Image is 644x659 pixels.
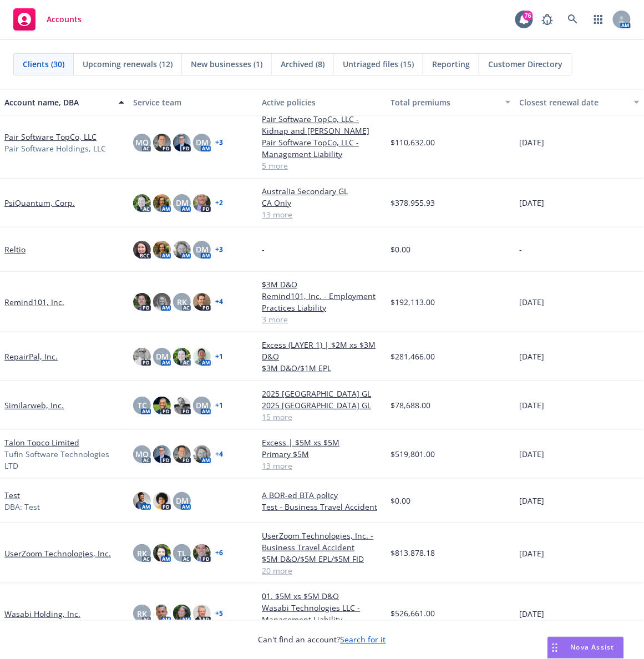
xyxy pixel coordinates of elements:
a: 13 more [262,209,382,220]
span: Accounts [47,15,82,24]
span: [DATE] [520,351,545,362]
span: [DATE] [520,296,545,308]
a: Search [562,8,584,31]
a: 2025 [GEOGRAPHIC_DATA] GL [262,399,382,411]
a: UserZoom Technologies, Inc. - Business Travel Accident [262,530,382,553]
div: Service team [133,97,253,108]
span: [DATE] [520,136,545,148]
span: [DATE] [520,197,545,209]
button: Nova Assist [547,637,624,659]
a: Switch app [587,8,610,31]
a: $5M D&O/$5M EPL/$5M FID [262,553,382,565]
a: Report a Bug [536,8,559,31]
span: DBA: Test [4,501,40,513]
span: New businesses (1) [191,58,262,70]
button: Active policies [257,89,386,115]
img: photo [193,348,211,366]
a: + 4 [215,298,223,305]
span: [DATE] [520,399,545,411]
span: [DATE] [520,495,545,506]
img: photo [193,605,211,622]
a: Excess | $5M xs $5M [262,437,382,448]
img: photo [153,134,171,151]
img: photo [153,492,171,510]
a: Pair Software TopCo, LLC [4,131,97,143]
div: 76 [523,11,533,21]
a: PsiQuantum, Corp. [4,197,75,209]
span: MQ [135,136,149,148]
span: $0.00 [391,244,411,255]
a: A BOR-ed BTA policy [262,489,382,501]
img: photo [153,241,171,258]
a: Excess (LAYER 1) | $2M xs $3M D&O [262,339,382,362]
a: + 6 [215,550,223,556]
span: - [520,244,523,255]
a: UserZoom Technologies, Inc. [4,548,111,559]
span: - [262,244,265,255]
a: $3M D&O [262,278,382,290]
span: Nova Assist [571,643,615,652]
a: + 4 [215,451,223,458]
img: photo [133,348,151,366]
a: + 3 [215,246,223,253]
a: Pair Software TopCo, LLC - Management Liability [262,136,382,160]
span: Clients (30) [23,58,64,70]
a: Wasabi Holding, Inc. [4,608,80,620]
span: Reporting [432,58,470,70]
img: photo [153,605,171,622]
span: $813,878.18 [391,548,435,559]
img: photo [193,544,211,562]
a: Australia Secondary GL [262,185,382,197]
span: $192,113.00 [391,296,435,308]
a: 20 more [262,565,382,576]
img: photo [153,194,171,212]
div: Account name, DBA [4,97,112,108]
img: photo [173,397,191,414]
img: photo [173,241,191,258]
span: $281,466.00 [391,351,435,362]
span: $0.00 [391,495,411,506]
span: $519,801.00 [391,448,435,460]
img: photo [173,348,191,366]
img: photo [133,241,151,258]
a: Test - Business Travel Accident [262,501,382,513]
div: Closest renewal date [520,97,627,108]
span: RK [177,296,187,308]
button: Service team [129,89,257,115]
span: [DATE] [520,448,545,460]
a: Primary $5M [262,448,382,460]
span: $78,688.00 [391,399,431,411]
a: 13 more [262,460,382,472]
a: Search for it [341,635,386,645]
span: [DATE] [520,548,545,559]
img: photo [133,293,151,311]
span: Archived (8) [281,58,324,70]
span: Tufin Software Technologies LTD [4,448,124,472]
span: [DATE] [520,608,545,620]
img: photo [133,492,151,510]
a: + 1 [215,402,223,409]
div: Active policies [262,97,382,108]
a: RepairPal, Inc. [4,351,58,362]
a: Talon Topco Limited [4,437,79,448]
a: $3M D&O/$1M EPL [262,362,382,374]
a: + 3 [215,139,223,146]
a: 3 more [262,313,382,325]
div: Total premiums [391,97,499,108]
a: Accounts [9,4,86,35]
a: 15 more [262,411,382,423]
span: DM [176,495,189,506]
span: RK [137,608,147,620]
a: Remind101, Inc. [4,296,64,308]
a: Remind101, Inc. - Employment Practices Liability [262,290,382,313]
span: DM [196,136,209,148]
span: MQ [135,448,149,460]
span: DM [176,197,189,209]
span: $110,632.00 [391,136,435,148]
a: 2025 [GEOGRAPHIC_DATA] GL [262,388,382,399]
a: Similarweb, Inc. [4,399,64,411]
